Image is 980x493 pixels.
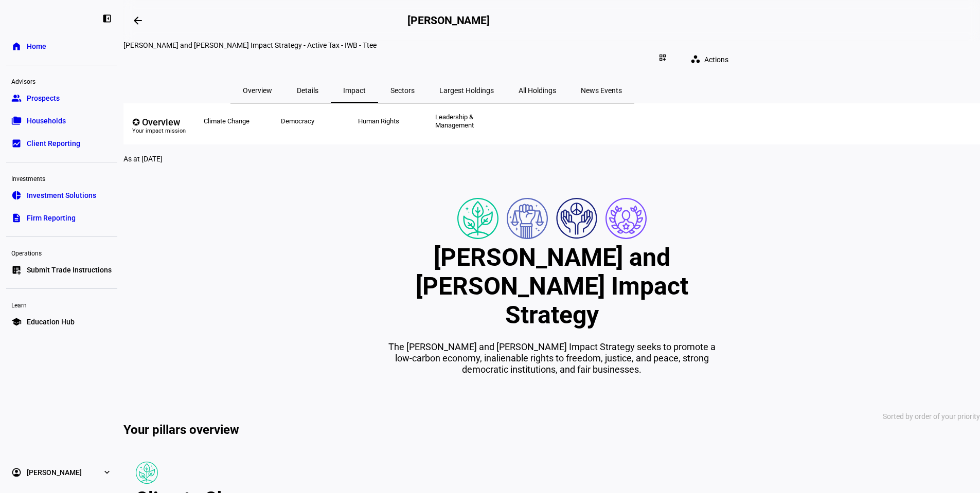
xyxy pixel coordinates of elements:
[507,198,548,239] img: democracy.colored.svg
[6,297,117,312] div: Learn
[102,13,112,24] eth-mat-symbol: left_panel_close
[123,155,980,163] div: As at [DATE]
[136,462,158,484] img: Pillar icon
[6,208,117,228] a: descriptionFirm Reporting
[11,41,22,51] eth-mat-symbol: home
[390,87,415,94] span: Sectors
[132,117,186,127] div: ✪ Overview
[674,49,741,70] eth-quick-actions: Actions
[682,49,741,70] button: Actions
[343,87,366,94] span: Impact
[27,190,96,200] span: Investment Solutions
[6,171,117,185] div: Investments
[11,213,22,223] eth-mat-symbol: description
[6,74,117,88] div: Advisors
[407,14,490,27] h2: [PERSON_NAME]
[27,138,80,149] span: Client Reporting
[123,41,741,49] div: Sam and Jessica Yagan Impact Strategy - Active Tax - IWB - Ttee
[6,133,117,154] a: bid_landscapeClient Reporting
[439,87,494,94] span: Largest Holdings
[358,117,416,125] div: Human Rights
[102,467,112,478] eth-mat-symbol: expand_more
[27,41,46,51] span: Home
[271,103,348,144] a: Democracy
[194,103,271,144] a: Climate Change
[11,317,22,327] eth-mat-symbol: school
[425,103,503,144] a: Leadership & Management
[27,116,66,126] span: Households
[605,198,647,239] img: corporateEthics.colored.svg
[883,412,980,449] div: Sorted by order of your priority
[243,87,272,94] span: Overview
[435,113,493,130] div: Leadership & Management
[11,190,22,200] eth-mat-symbol: pie_chart
[27,467,82,478] span: [PERSON_NAME]
[281,117,339,125] div: Democracy
[658,53,667,62] mat-icon: dashboard_customize
[6,245,117,260] div: Operations
[27,213,76,223] span: Firm Reporting
[11,116,22,126] eth-mat-symbol: folder_copy
[132,14,144,27] mat-icon: arrow_backwards
[297,87,318,94] span: Details
[385,243,719,330] h1: [PERSON_NAME] and [PERSON_NAME] Impact Strategy
[132,127,186,134] div: Your impact mission
[11,93,22,103] eth-mat-symbol: group
[27,93,60,103] span: Prospects
[123,103,194,144] a: ✪ OverviewYour impact mission
[123,423,239,437] h2: Your pillars overview
[27,265,112,275] span: Submit Trade Instructions
[457,198,498,239] img: climateChange.colored.svg
[556,198,597,239] img: humanRights.colored.svg
[11,467,22,478] eth-mat-symbol: account_circle
[11,138,22,149] eth-mat-symbol: bid_landscape
[704,49,728,70] span: Actions
[27,317,75,327] span: Education Hub
[6,111,117,131] a: folder_copyHouseholds
[6,36,117,57] a: homeHome
[11,265,22,275] eth-mat-symbol: list_alt_add
[519,87,556,94] span: All Holdings
[581,87,622,94] span: News Events
[204,117,262,125] div: Climate Change
[690,54,701,64] mat-icon: workspaces
[385,341,719,375] h2: The [PERSON_NAME] and [PERSON_NAME] Impact Strategy seeks to promote a low-carbon economy, inalie...
[348,103,425,144] a: Human Rights
[6,185,117,206] a: pie_chartInvestment Solutions
[6,88,117,108] a: groupProspects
